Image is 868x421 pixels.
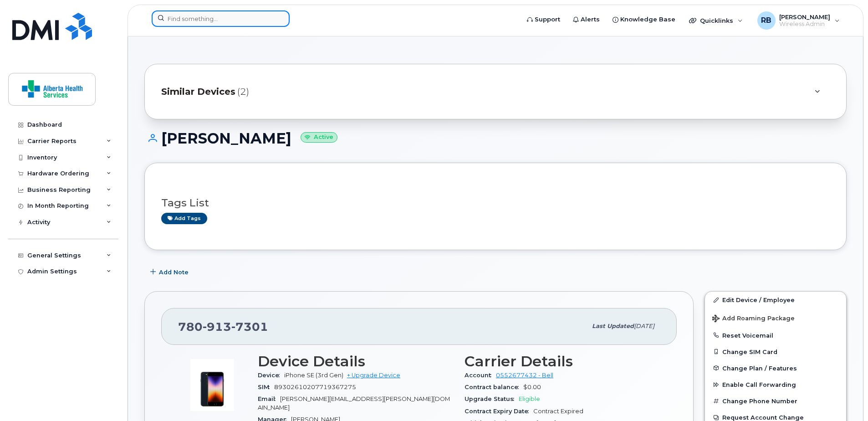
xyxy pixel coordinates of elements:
[144,130,847,146] h1: [PERSON_NAME]
[161,197,830,209] h3: Tags List
[634,323,654,329] span: [DATE]
[592,323,634,329] span: Last updated
[301,132,337,143] small: Active
[161,85,235,98] span: Similar Devices
[705,308,846,327] button: Add Roaming Package
[722,365,797,371] span: Change Plan / Features
[203,320,231,334] span: 913
[705,327,846,344] button: Reset Voicemail
[237,85,249,98] span: (2)
[284,372,343,379] span: iPhone SE (3rd Gen)
[533,408,583,415] span: Contract Expired
[705,292,846,308] a: Edit Device / Employee
[705,393,846,409] button: Change Phone Number
[523,384,541,390] span: $0.00
[258,384,274,390] span: SIM
[144,264,196,280] button: Add Note
[178,320,268,334] span: 780
[159,268,189,277] span: Add Note
[161,213,207,224] a: Add tags
[712,315,795,323] span: Add Roaming Package
[465,395,519,402] span: Upgrade Status
[185,358,240,412] img: image20231002-3703462-1angbar.jpeg
[231,320,268,334] span: 7301
[465,408,533,415] span: Contract Expiry Date
[722,381,796,388] span: Enable Call Forwarding
[465,384,523,390] span: Contract balance
[705,376,846,393] button: Enable Call Forwarding
[274,384,356,390] span: 89302610207719367275
[258,395,280,402] span: Email
[519,395,540,402] span: Eligible
[258,395,450,411] span: [PERSON_NAME][EMAIL_ADDRESS][PERSON_NAME][DOMAIN_NAME]
[465,372,496,379] span: Account
[496,372,553,379] a: 0552677432 - Bell
[705,344,846,360] button: Change SIM Card
[347,372,400,379] a: + Upgrade Device
[465,353,660,370] h3: Carrier Details
[705,360,846,376] button: Change Plan / Features
[258,353,454,370] h3: Device Details
[258,372,284,379] span: Device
